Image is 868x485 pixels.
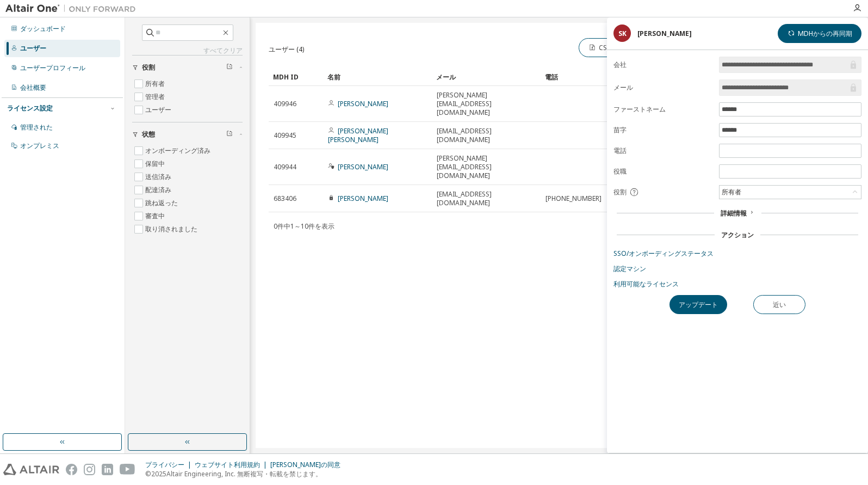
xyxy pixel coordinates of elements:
[437,154,492,180] font: [PERSON_NAME][EMAIL_ADDRESS][DOMAIN_NAME]
[721,208,747,218] font: 詳細情報
[618,29,627,38] font: SK
[145,105,171,114] font: ユーザー
[613,264,646,273] font: 認定マシン
[545,72,558,82] font: 電話
[579,38,672,57] button: CSVからのインポート
[269,45,304,54] font: ユーザー (4)
[599,43,663,52] font: CSVからのインポート
[145,469,151,478] font: ©
[20,24,66,33] font: ダッシュボード
[145,159,165,168] font: 保留中
[142,63,155,72] font: 役割
[294,222,301,231] font: ～
[301,222,315,231] font: 10件
[132,56,243,79] button: 役割
[145,198,178,207] font: 跳ね返った
[613,125,627,134] font: 苗字
[274,131,296,140] font: 409945
[145,79,165,88] font: 所有者
[290,222,294,231] font: 1
[274,222,284,231] font: 0件
[437,126,492,144] font: [EMAIL_ADDRESS][DOMAIN_NAME]
[338,194,388,203] font: [PERSON_NAME]
[274,99,296,108] font: 409946
[798,29,852,38] font: MDHからの再同期
[778,24,861,43] button: MDHからの再同期
[3,464,59,475] img: altair_logo.svg
[613,279,679,288] font: 利用可能なライセンス
[226,63,233,72] span: フィルターをクリア
[273,72,299,82] font: MDH ID
[132,122,243,146] button: 状態
[437,90,492,117] font: [PERSON_NAME][EMAIL_ADDRESS][DOMAIN_NAME]
[195,460,260,469] font: ウェブサイト利用規約
[7,103,53,113] font: ライセンス設定
[20,83,46,92] font: 会社概要
[338,162,388,171] font: [PERSON_NAME]
[773,300,786,309] font: 近い
[613,105,666,114] font: ファーストネーム
[327,72,340,82] font: 名前
[284,222,290,231] font: 中
[84,464,95,475] img: instagram.svg
[436,72,456,82] font: メール
[613,146,627,155] font: 電話
[120,464,135,475] img: youtube.svg
[5,3,141,14] img: アルタイルワン
[613,249,714,258] font: SSO/オンボーディングステータス
[20,63,85,72] font: ユーザープロフィール
[145,172,171,181] font: 送信済み
[20,44,46,53] font: ユーザー
[613,167,627,176] font: 役職
[753,295,805,314] button: 近い
[145,92,165,101] font: 管理者
[679,300,718,309] font: アップデート
[613,83,633,92] font: メール
[20,141,59,150] font: オンプレミス
[613,187,627,197] font: 役割
[669,295,727,314] button: アップデート
[145,224,197,234] font: 取り消されました
[270,460,340,469] font: [PERSON_NAME]の同意
[722,187,741,197] font: 所有者
[338,99,388,108] font: [PERSON_NAME]
[637,29,692,38] font: [PERSON_NAME]
[145,460,184,469] font: プライバシー
[437,189,492,207] font: [EMAIL_ADDRESS][DOMAIN_NAME]
[720,186,861,199] div: 所有者
[145,185,171,194] font: 配達済み
[66,464,77,475] img: facebook.svg
[545,194,602,203] font: [PHONE_NUMBER]
[226,130,233,139] span: フィルターをクリア
[203,46,243,55] font: すべてクリア
[274,162,296,171] font: 409944
[151,469,166,478] font: 2025
[274,194,296,203] font: 683406
[102,464,113,475] img: linkedin.svg
[613,60,627,69] font: 会社
[315,222,334,231] font: を表示
[145,211,165,220] font: 審査中
[145,146,210,155] font: オンボーディング済み
[142,130,155,139] font: 状態
[166,469,322,478] font: Altair Engineering, Inc. 無断複写・転載を禁じます。
[721,230,754,240] font: アクション
[20,122,53,132] font: 管理された
[328,126,388,144] font: [PERSON_NAME] [PERSON_NAME]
